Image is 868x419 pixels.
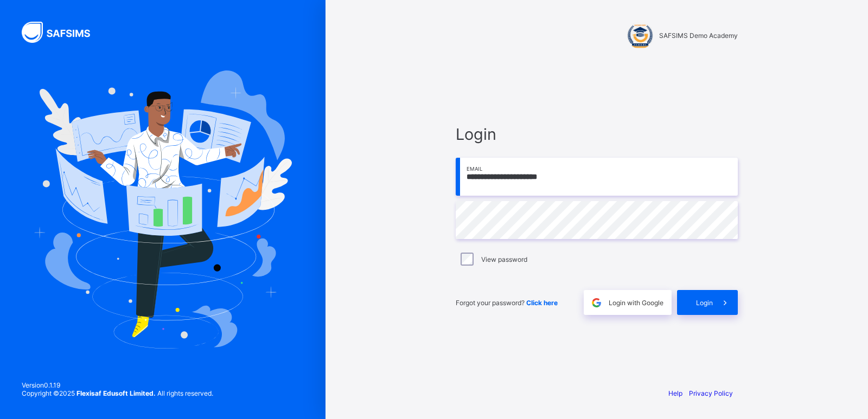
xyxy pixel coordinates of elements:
span: Forgot your password? [456,299,558,307]
a: Help [668,389,682,397]
span: Copyright © 2025 All rights reserved. [22,389,213,397]
span: Login [696,299,713,307]
strong: Flexisaf Edusoft Limited. [76,389,156,397]
label: View password [481,255,527,263]
span: Version 0.1.19 [22,381,213,389]
a: Privacy Policy [689,389,733,397]
span: SAFSIMS Demo Academy [659,31,738,40]
img: google.396cfc9801f0270233282035f929180a.svg [590,296,603,309]
span: Login with Google [609,299,663,307]
img: SAFSIMS Logo [22,22,103,43]
a: Click here [526,299,558,307]
span: Login [456,125,738,144]
img: Hero Image [34,70,292,348]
